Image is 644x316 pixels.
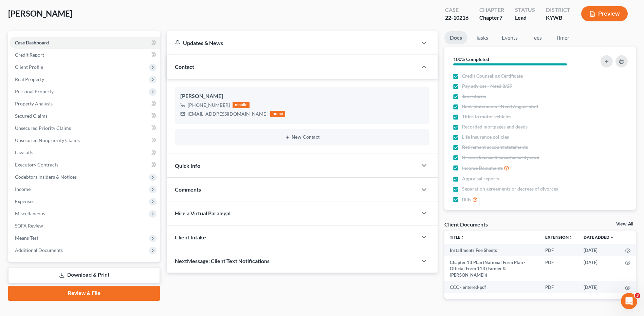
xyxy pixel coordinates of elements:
span: Lawsuits [15,150,33,155]
div: Status [515,6,535,14]
a: Events [496,31,523,44]
button: New Contact [180,135,424,140]
a: Download & Print [8,267,160,283]
span: Secured Claims [15,113,48,119]
td: Installments Fee Sheets [444,244,540,256]
td: [DATE] [578,256,620,281]
span: Miscellaneous [15,211,45,216]
div: [PERSON_NAME] [180,92,424,100]
a: Review & File [8,286,160,301]
a: SOFA Review [10,220,160,232]
span: Contact [175,63,194,70]
div: home [270,111,285,117]
td: PDF [540,256,578,281]
span: Expenses [15,198,34,204]
span: Unsecured Nonpriority Claims [15,137,80,143]
a: Unsecured Priority Claims [10,122,160,134]
a: Timer [550,31,575,44]
a: Executory Contracts [10,159,160,171]
div: Chapter [479,6,504,14]
a: Unsecured Nonpriority Claims [10,134,160,146]
span: Codebtors Insiders & Notices [15,174,77,180]
a: Tasks [470,31,494,44]
span: Quick Info [175,162,200,169]
span: Recorded mortgages and deeds [462,123,528,130]
span: 7 [499,14,502,21]
span: Titles to motor vehicles [462,113,511,120]
a: Fees [526,31,548,44]
td: Chapter 13 Plan (National Form Plan - Official Form 113 (Farmer & [PERSON_NAME])) [444,256,540,281]
a: Titleunfold_more [450,235,464,240]
span: Hire a Virtual Paralegal [175,210,231,216]
div: KYWB [546,14,570,22]
div: Client Documents [444,221,488,228]
span: Personal Property [15,88,54,94]
strong: 100% Completed [453,56,489,62]
a: Credit Report [10,49,160,61]
span: Real Property [15,76,44,82]
span: Drivers license & social security card [462,154,539,161]
span: Pay advices - Need 8/29 [462,83,512,90]
td: [DATE] [578,244,620,256]
a: Case Dashboard [10,37,160,49]
a: Date Added expand_more [584,235,614,240]
a: Docs [444,31,467,44]
span: [PERSON_NAME] [8,8,72,18]
i: unfold_more [569,236,573,240]
div: [EMAIL_ADDRESS][DOMAIN_NAME] [188,111,268,117]
iframe: Intercom live chat [621,293,637,309]
div: 22-10216 [445,14,468,22]
button: Preview [581,6,628,21]
span: Bank statements - Need August stmt [462,103,538,110]
span: NextMessage: Client Text Notifications [175,258,270,264]
a: Secured Claims [10,110,160,122]
td: PDF [540,281,578,293]
span: Separation agreements or decrees of divorces [462,185,558,192]
td: [DATE] [578,281,620,293]
span: Executory Contracts [15,162,58,167]
span: Means Test [15,235,38,241]
td: PDF [540,244,578,256]
a: Lawsuits [10,146,160,159]
div: Case [445,6,468,14]
div: [PHONE_NUMBER] [188,102,230,108]
span: Retirement account statements [462,144,528,151]
a: View All [616,222,633,226]
span: Income [15,186,31,192]
td: CCC - entered-pdf [444,281,540,293]
span: Income Documents [462,165,503,172]
span: Credit Counseling Certificate [462,73,523,79]
span: Appraisal reports [462,175,499,182]
div: Lead [515,14,535,22]
span: Life insurance policies [462,134,509,140]
span: Comments [175,186,201,193]
span: Bills [462,196,471,203]
span: Tax returns [462,93,486,100]
span: Property Analysis [15,101,53,106]
span: Additional Documents [15,247,63,253]
span: Case Dashboard [15,40,49,45]
a: Extensionunfold_more [545,235,573,240]
div: mobile [233,102,250,108]
div: Chapter [479,14,504,22]
span: 3 [635,293,640,298]
i: unfold_more [460,236,464,240]
div: District [546,6,570,14]
span: Client Intake [175,234,206,240]
span: Credit Report [15,52,44,58]
i: expand_more [610,236,614,240]
div: Updates & News [175,39,409,46]
span: SOFA Review [15,223,43,229]
a: Property Analysis [10,98,160,110]
span: Unsecured Priority Claims [15,125,71,131]
span: Client Profile [15,64,43,70]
